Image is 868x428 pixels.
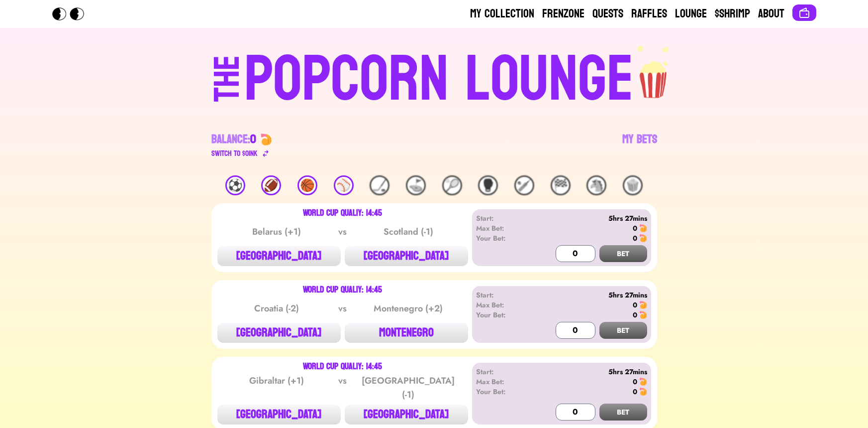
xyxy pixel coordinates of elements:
[633,223,637,233] div: 0
[260,134,272,145] img: 🍤
[217,246,341,266] button: [GEOGRAPHIC_DATA]
[542,6,584,22] a: Frenzone
[336,374,349,402] div: vs
[599,245,647,262] button: BET
[586,175,606,195] div: 🐴
[476,310,533,320] div: Your Bet:
[633,310,637,320] div: 0
[639,224,647,232] img: 🍤
[633,300,637,310] div: 0
[798,7,810,19] img: Connect wallet
[633,233,637,243] div: 0
[217,405,341,425] button: [GEOGRAPHIC_DATA]
[244,48,634,112] div: POPCORN LOUNGE
[476,213,533,223] div: Start:
[631,6,667,22] a: Raffles
[211,147,258,159] div: Switch to $ OINK
[476,290,533,300] div: Start:
[358,301,459,315] div: Montenegro (+2)
[358,225,459,239] div: Scotland (-1)
[303,363,382,371] div: World Cup Qualiy: 14:45
[336,301,349,315] div: vs
[623,175,643,195] div: 🍿
[533,367,647,377] div: 5hrs 27mins
[261,175,281,195] div: 🏈
[250,129,256,150] span: 0
[303,209,382,217] div: World Cup Qualiy: 14:45
[715,6,750,22] a: $Shrimp
[334,175,354,195] div: ⚾️
[622,132,657,159] a: My Bets
[303,286,382,294] div: World Cup Qualiy: 14:45
[599,322,647,339] button: BET
[599,404,647,421] button: BET
[551,175,571,195] div: 🏁
[639,388,647,396] img: 🍤
[225,175,245,195] div: ⚽️
[592,6,623,22] a: Quests
[476,377,533,387] div: Max Bet:
[345,405,468,425] button: [GEOGRAPHIC_DATA]
[476,233,533,243] div: Your Bet:
[226,225,327,239] div: Belarus (+1)
[345,323,468,343] button: MONTENEGRO
[675,6,707,22] a: Lounge
[406,175,426,195] div: ⛳️
[634,44,675,100] img: popcorn
[209,55,245,122] div: THE
[442,175,462,195] div: 🎾
[758,6,784,22] a: About
[226,374,327,402] div: Gibraltar (+1)
[345,246,468,266] button: [GEOGRAPHIC_DATA]
[211,132,256,147] div: Balance:
[639,234,647,242] img: 🍤
[514,175,534,195] div: 🏏
[476,367,533,377] div: Start:
[639,378,647,386] img: 🍤
[217,323,341,343] button: [GEOGRAPHIC_DATA]
[533,213,647,223] div: 5hrs 27mins
[336,225,349,239] div: vs
[476,300,533,310] div: Max Bet:
[478,175,498,195] div: 🥊
[297,175,317,195] div: 🏀
[633,387,637,397] div: 0
[470,6,534,22] a: My Collection
[226,301,327,315] div: Croatia (-2)
[52,7,92,20] img: Popcorn
[639,311,647,319] img: 🍤
[370,175,389,195] div: 🏒
[533,290,647,300] div: 5hrs 27mins
[128,44,741,112] a: THEPOPCORN LOUNGEpopcorn
[476,387,533,397] div: Your Bet:
[633,377,637,387] div: 0
[639,301,647,309] img: 🍤
[476,223,533,233] div: Max Bet:
[358,374,459,402] div: [GEOGRAPHIC_DATA] (-1)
